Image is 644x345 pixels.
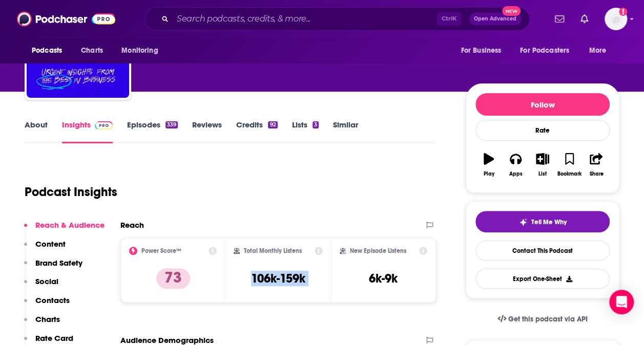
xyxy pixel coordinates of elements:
[24,220,105,239] button: Reach & Audience
[461,44,501,58] span: For Business
[292,120,319,143] a: Lists3
[502,146,529,183] button: Apps
[173,11,437,27] input: Search podcasts, credits, & more...
[165,121,178,128] div: 339
[475,146,502,183] button: Play
[576,10,592,28] a: Show notifications dropdown
[519,218,527,226] img: tell me why sparkle
[508,315,588,324] span: Get this podcast via API
[35,258,82,268] p: Brand Safety
[35,276,58,286] p: Social
[605,8,627,30] button: Show profile menu
[531,218,567,226] span: Tell Me Why
[35,220,105,230] p: Reach & Audience
[32,44,62,58] span: Podcasts
[475,269,610,289] button: Export One-Sheet
[589,171,603,177] div: Share
[17,9,115,29] img: Podchaser - Follow, Share and Rate Podcasts
[35,314,60,324] p: Charts
[114,41,171,60] button: open menu
[369,271,398,286] h3: 6k-9k
[192,120,222,143] a: Reviews
[144,7,530,31] div: Search podcasts, credits, & more...
[475,93,610,116] button: Follow
[24,258,82,277] button: Brand Safety
[502,6,521,16] span: New
[551,10,568,28] a: Show notifications dropdown
[605,8,627,30] span: Logged in as Morgan16
[24,239,66,258] button: Content
[556,146,583,183] button: Bookmark
[475,241,610,261] a: Contact This Podcast
[35,333,73,343] p: Rate Card
[127,120,178,143] a: Episodes339
[120,220,144,230] h2: Reach
[589,44,607,58] span: More
[156,268,190,289] p: 73
[244,247,302,254] h2: Total Monthly Listens
[74,41,109,60] a: Charts
[583,146,610,183] button: Share
[25,41,75,60] button: open menu
[513,41,584,60] button: open menu
[120,335,214,345] h2: Audience Demographics
[62,120,113,143] a: InsightsPodchaser Pro
[24,276,58,295] button: Social
[520,44,569,58] span: For Podcasters
[251,271,305,286] h3: 106k-159k
[474,16,516,21] span: Open Advanced
[557,171,581,177] div: Bookmark
[475,211,610,232] button: tell me why sparkleTell Me Why
[529,146,556,183] button: List
[24,295,70,314] button: Contacts
[333,120,358,143] a: Similar
[268,121,277,128] div: 92
[121,44,158,58] span: Monitoring
[582,41,619,60] button: open menu
[236,120,277,143] a: Credits92
[313,121,319,128] div: 3
[350,247,406,254] h2: New Episode Listens
[35,295,70,305] p: Contacts
[25,184,117,200] h1: Podcast Insights
[35,239,66,249] p: Content
[25,120,48,143] a: About
[475,120,610,141] div: Rate
[141,247,181,254] h2: Power Score™
[538,171,547,177] div: List
[437,12,461,26] span: Ctrl K
[489,307,596,332] a: Get this podcast via API
[509,171,523,177] div: Apps
[453,41,514,60] button: open menu
[469,13,521,25] button: Open AdvancedNew
[24,314,60,333] button: Charts
[81,44,103,58] span: Charts
[605,8,627,30] img: User Profile
[609,290,634,314] div: Open Intercom Messenger
[484,171,494,177] div: Play
[619,8,627,16] svg: Add a profile image
[95,121,113,130] img: Podchaser Pro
